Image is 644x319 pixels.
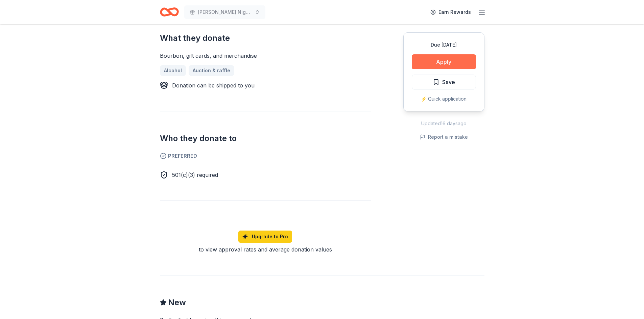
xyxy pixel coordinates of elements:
[160,52,371,60] div: Bourbon, gift cards, and merchandise
[412,95,476,103] div: ⚡️ Quick application
[160,245,371,254] div: to view approval rates and average donation values
[172,171,218,178] span: 501(c)(3) required
[412,54,476,69] button: Apply
[412,75,476,89] button: Save
[172,81,255,89] div: Donation can be shipped to you
[168,297,186,308] span: New
[403,119,484,128] div: Updated 16 days ago
[420,133,468,141] button: Report a mistake
[160,133,371,144] h2: Who they donate to
[160,4,179,20] a: Home
[442,78,455,86] span: Save
[412,41,476,49] div: Due [DATE]
[189,65,234,76] a: Auction & raffle
[426,6,475,18] a: Earn Rewards
[160,33,371,44] h2: What they donate
[198,8,252,16] span: [PERSON_NAME] Night Out
[160,65,186,76] a: Alcohol
[160,152,371,160] span: Preferred
[238,231,292,243] a: Upgrade to Pro
[184,5,265,19] button: [PERSON_NAME] Night Out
